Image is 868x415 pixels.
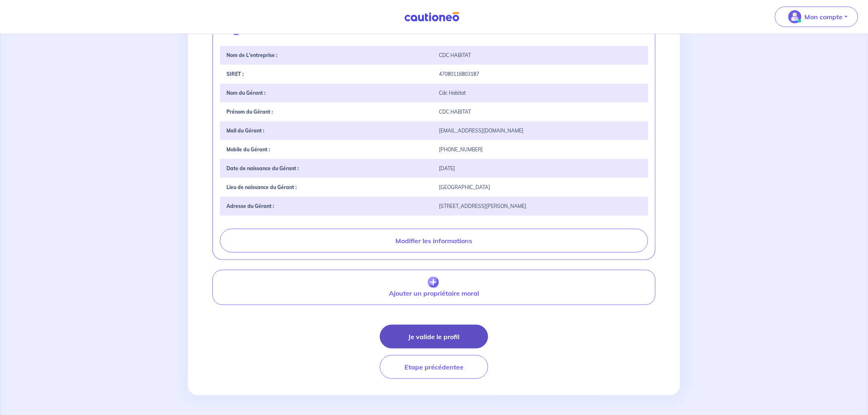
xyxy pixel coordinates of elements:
[434,166,646,171] div: [DATE]
[380,355,488,379] button: Etape précédentee
[428,277,439,288] img: archivate
[434,203,646,209] div: [STREET_ADDRESS][PERSON_NAME]
[434,147,646,153] div: [PHONE_NUMBER]
[220,229,648,253] button: Modifier les informations
[434,185,646,190] div: [GEOGRAPHIC_DATA]
[226,184,297,190] strong: Lieu de naissance du Gérant :
[788,10,802,23] img: illu_account_valid_menu.svg
[434,90,646,96] div: Cdc Habitat
[775,7,858,27] button: illu_account_valid_menu.svgMon compte
[226,128,264,134] strong: Mail du Gérant :
[434,71,646,77] div: 47080116803187
[226,52,277,58] strong: Nom de L'entreprise :
[226,90,265,96] strong: Nom du Gérant :
[434,128,646,134] div: [EMAIL_ADDRESS][DOMAIN_NAME]
[226,146,270,153] strong: Mobile du Gérant :
[434,109,646,115] div: CDC HABITAT
[226,71,244,77] strong: SIRET :
[226,109,273,115] strong: Prénom du Gérant :
[434,52,646,58] div: CDC HABITAT
[212,270,656,305] button: Ajouter un propriétaire moral
[380,325,488,349] button: Je valide le profil
[401,12,463,22] img: Cautioneo
[226,203,274,209] strong: Adresse du Gérant :
[226,165,299,171] strong: Date de naissance du Gérant :
[805,12,843,22] p: Mon compte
